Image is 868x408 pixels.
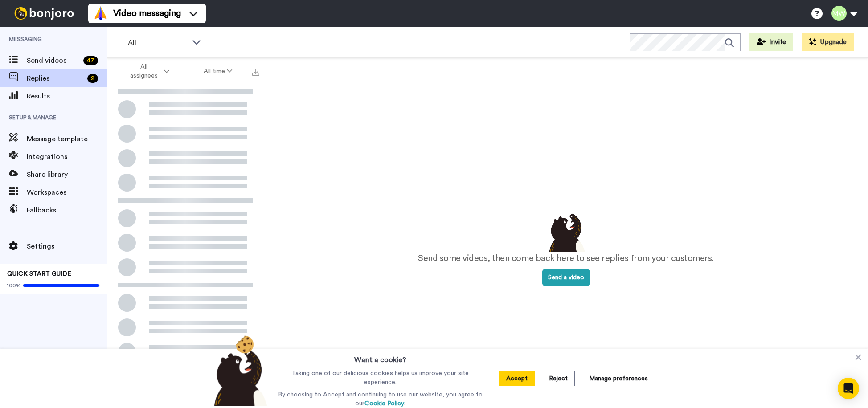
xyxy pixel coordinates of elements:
[499,371,535,386] button: Accept
[276,369,485,387] p: Taking one of our delicious cookies helps us improve your site experience.
[749,33,793,51] button: Invite
[364,400,404,407] a: Cookie Policy
[838,378,859,399] div: Open Intercom Messenger
[250,65,262,78] button: Export all results that match these filters now.
[252,69,259,76] img: export.svg
[83,56,98,65] div: 47
[7,271,71,277] span: QUICK START GUIDE
[27,55,80,66] span: Send videos
[206,335,272,406] img: bear-with-cookie.png
[276,390,485,408] p: By choosing to Accept and continuing to use our website, you agree to our .
[27,134,107,144] span: Message template
[87,74,98,83] div: 2
[27,151,107,162] span: Integrations
[11,7,78,20] img: bj-logo-header-white.svg
[582,371,655,386] button: Manage preferences
[113,7,181,20] span: Video messaging
[354,349,406,365] h3: Want a cookie?
[27,205,107,216] span: Fallbacks
[542,274,590,281] a: Send a video
[94,6,108,20] img: vm-color.svg
[418,252,714,265] p: Send some videos, then come back here to see replies from your customers.
[128,37,188,48] span: All
[544,211,588,252] img: results-emptystates.png
[27,73,84,84] span: Replies
[109,59,187,84] button: All assignees
[187,63,250,79] button: All time
[27,241,107,252] span: Settings
[27,187,107,198] span: Workspaces
[27,169,107,180] span: Share library
[542,371,575,386] button: Reject
[542,269,590,286] button: Send a video
[27,91,107,102] span: Results
[126,62,162,80] span: All assignees
[802,33,854,51] button: Upgrade
[7,282,21,289] span: 100%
